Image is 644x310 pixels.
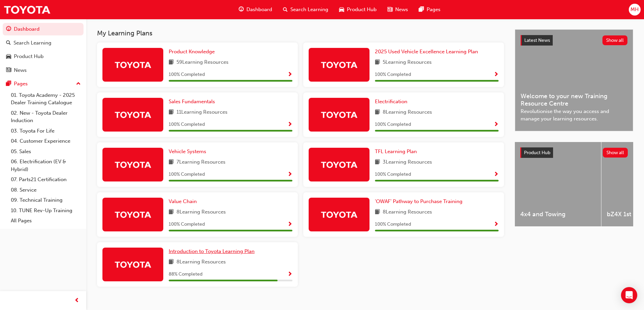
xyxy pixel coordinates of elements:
[520,210,596,218] span: 4x4 and Towing
[169,248,255,254] span: Introduction to Toyota Learning Plan
[114,258,151,270] img: Trak
[375,58,380,67] span: book-icon
[169,48,217,56] a: Product Knowledge
[387,5,392,14] span: news-icon
[375,71,411,79] span: 100 % Completed
[287,220,292,229] button: Show Progress
[375,98,407,105] span: Electrification
[14,80,28,88] div: Pages
[169,148,209,156] a: Vehicle Systems
[375,108,380,117] span: book-icon
[8,157,84,174] a: 06. Electrification (EV & Hybrid)
[413,3,446,17] a: pages-iconPages
[8,205,84,216] a: 10. TUNE Rev-Up Training
[334,3,382,17] a: car-iconProduct Hub
[114,208,151,220] img: Trak
[169,49,215,55] span: Product Knowledge
[169,171,205,178] span: 100 % Completed
[6,26,11,32] span: guage-icon
[169,71,205,79] span: 100 % Completed
[8,136,84,146] a: 04. Customer Experience
[3,37,84,49] a: Search Learning
[3,50,84,63] a: Product Hub
[169,198,197,204] span: Value Chain
[169,258,174,266] span: book-icon
[375,148,420,156] a: TFL Learning Plan
[494,122,499,128] span: Show Progress
[521,35,627,46] a: Latest NewsShow all
[375,208,380,217] span: book-icon
[283,5,288,14] span: search-icon
[290,6,328,13] span: Search Learning
[494,172,499,178] span: Show Progress
[375,221,411,228] span: 100 % Completed
[287,172,292,178] span: Show Progress
[320,59,358,71] img: Trak
[8,185,84,195] a: 08. Service
[97,29,504,37] h3: My Learning Plans
[114,59,151,71] img: Trak
[494,71,499,79] button: Show Progress
[169,198,199,205] a: Value Chain
[320,208,358,220] img: Trak
[375,49,478,55] span: 2025 Used Vehicle Excellence Learning Plan
[3,78,84,90] button: Pages
[3,64,84,77] a: News
[169,271,202,278] span: 88 % Completed
[169,248,257,255] a: Introduction to Toyota Learning Plan
[383,108,432,117] span: 8 Learning Resources
[520,147,628,158] a: Product HubShow all
[114,109,151,120] img: Trak
[287,71,292,79] button: Show Progress
[494,222,499,228] span: Show Progress
[320,159,358,170] img: Trak
[14,53,44,60] div: Product Hub
[427,6,440,13] span: Pages
[375,198,465,205] a: 'OWAF' Pathway to Purchase Training
[383,58,432,67] span: 5 Learning Resources
[621,287,637,303] div: Open Intercom Messenger
[287,222,292,228] span: Show Progress
[8,195,84,205] a: 09. Technical Training
[630,6,639,13] span: MH
[629,4,641,16] button: MH
[169,58,174,67] span: book-icon
[602,35,628,45] button: Show all
[375,148,417,154] span: TFL Learning Plan
[8,126,84,136] a: 03. Toyota For Life
[603,148,628,158] button: Show all
[14,39,51,47] div: Search Learning
[383,208,432,217] span: 8 Learning Resources
[521,108,627,123] span: Revolutionise the way you access and manage your learning resources.
[169,158,174,167] span: book-icon
[494,72,499,78] span: Show Progress
[419,5,424,14] span: pages-icon
[375,198,462,204] span: 'OWAF' Pathway to Purchase Training
[287,72,292,78] span: Show Progress
[74,297,79,305] span: prev-icon
[8,90,84,108] a: 01. Toyota Academy - 2025 Dealer Training Catalogue
[8,146,84,157] a: 05. Sales
[8,216,84,226] a: All Pages
[239,5,244,14] span: guage-icon
[339,5,344,14] span: car-icon
[287,270,292,279] button: Show Progress
[3,2,51,17] img: Trak
[287,122,292,128] span: Show Progress
[494,170,499,179] button: Show Progress
[169,98,215,105] span: Sales Fundamentals
[375,121,411,129] span: 100 % Completed
[287,170,292,179] button: Show Progress
[8,174,84,185] a: 07. Parts21 Certification
[8,108,84,126] a: 02. New - Toyota Dealer Induction
[494,220,499,229] button: Show Progress
[76,80,81,88] span: up-icon
[521,92,627,108] span: Welcome to your new Training Resource Centre
[347,6,377,13] span: Product Hub
[375,158,380,167] span: book-icon
[375,171,411,178] span: 100 % Completed
[176,208,226,217] span: 8 Learning Resources
[3,22,84,78] button: DashboardSearch LearningProduct HubNews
